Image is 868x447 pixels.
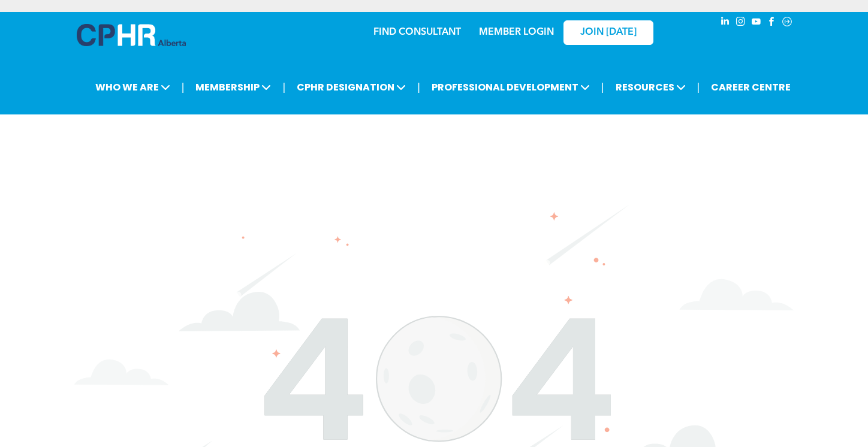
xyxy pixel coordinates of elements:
[479,28,554,37] a: MEMBER LOGIN
[718,15,731,31] a: linkedin
[192,76,275,98] span: MEMBERSHIP
[563,20,653,45] a: JOIN [DATE]
[428,76,593,98] span: PROFESSIONAL DEVELOPMENT
[92,76,174,98] span: WHO WE ARE
[77,24,186,46] img: A blue and white logo for cp alberta
[734,15,747,31] a: instagram
[707,76,794,98] a: CAREER CENTRE
[749,15,762,31] a: youtube
[282,75,285,99] li: |
[765,15,778,31] a: facebook
[373,28,461,37] a: FIND CONSULTANT
[780,15,794,31] a: Social network
[697,75,700,99] li: |
[293,76,409,98] span: CPHR DESIGNATION
[182,75,185,99] li: |
[417,75,420,99] li: |
[601,75,604,99] li: |
[580,27,637,38] span: JOIN [DATE]
[612,76,689,98] span: RESOURCES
